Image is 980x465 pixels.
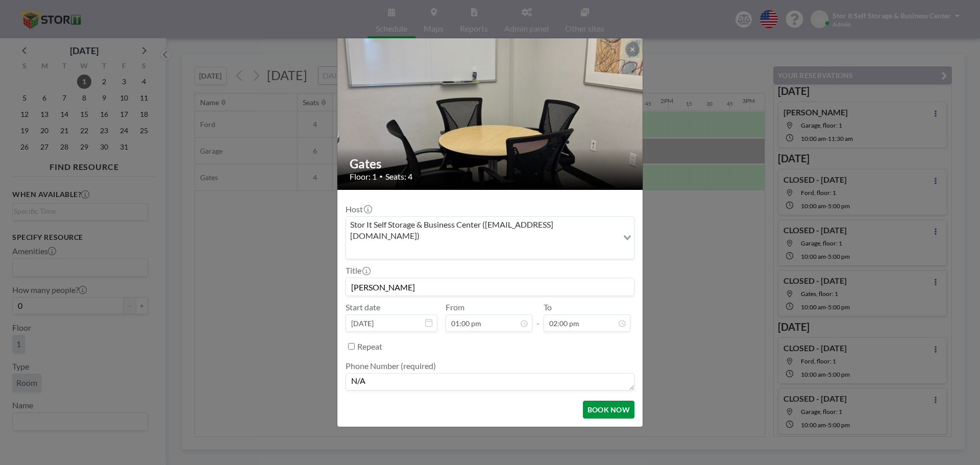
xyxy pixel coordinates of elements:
[346,217,634,259] div: Search for option
[350,172,377,182] span: Floor: 1
[346,265,370,276] label: Title
[346,278,634,296] input: Stor It Self Storage's reservation
[544,302,552,312] label: To
[347,243,617,257] input: Search for option
[385,172,412,182] span: Seats: 4
[379,173,383,180] span: •
[346,361,436,371] label: Phone Number (required)
[348,219,616,242] span: Stor It Self Storage & Business Center ([EMAIL_ADDRESS][DOMAIN_NAME])
[350,156,631,172] h2: Gates
[357,341,382,352] label: Repeat
[536,306,540,328] span: -
[446,302,464,312] label: From
[346,302,380,312] label: Start date
[346,204,371,214] label: Host
[583,401,634,419] button: BOOK NOW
